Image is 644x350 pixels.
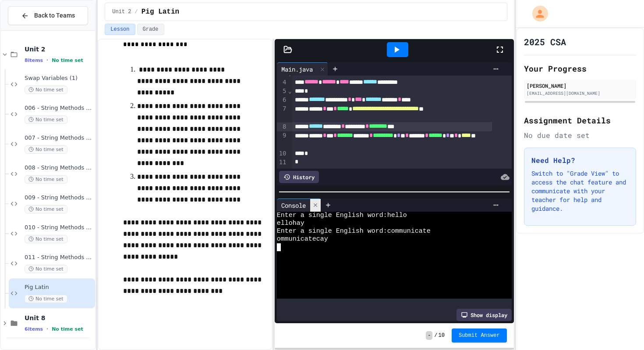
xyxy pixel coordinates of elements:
[531,169,629,213] p: Switch to "Grade View" to access the chat feature and communicate with your teacher for help and ...
[25,224,93,231] span: 010 - String Methods Practice 1
[527,82,633,90] div: [PERSON_NAME]
[277,198,321,212] div: Console
[25,115,67,124] span: No time set
[524,130,636,141] div: No due date set
[434,332,437,339] span: /
[439,332,445,339] span: 10
[459,332,500,339] span: Submit Answer
[277,235,328,243] span: ommunicatecay
[25,254,93,261] span: 011 - String Methods Practice 2
[277,227,431,235] span: Enter a single English word:communicate
[25,265,67,273] span: No time set
[523,4,550,24] div: My Account
[25,205,67,213] span: No time set
[52,326,83,332] span: No time set
[52,58,83,63] span: No time set
[8,6,88,25] button: Back to Teams
[25,194,93,202] span: 009 - String Methods - substring
[25,295,67,303] span: No time set
[25,175,67,184] span: No time set
[524,114,636,126] h2: Assignment Details
[456,309,512,321] div: Show display
[531,155,629,166] h3: Need Help?
[277,123,288,131] div: 8
[277,201,310,210] div: Console
[25,86,67,94] span: No time set
[288,87,292,94] span: Fold line
[46,57,48,64] span: •
[277,87,288,96] div: 5
[142,7,179,17] span: Pig Latin
[277,65,317,74] div: Main.java
[135,8,138,15] span: /
[277,149,288,158] div: 10
[277,158,288,167] div: 11
[25,75,93,82] span: Swap Variables (1)
[34,11,75,20] span: Back to Teams
[277,96,288,105] div: 6
[46,325,48,332] span: •
[277,212,407,220] span: Enter a single English word:hello
[426,331,432,340] span: -
[279,171,319,183] div: History
[25,284,93,291] span: Pig Latin
[25,45,93,53] span: Unit 2
[112,8,131,15] span: Unit 2
[452,328,507,343] button: Submit Answer
[25,134,93,142] span: 007 - String Methods - charAt
[25,164,93,172] span: 008 - String Methods - indexOf
[277,62,328,76] div: Main.java
[25,105,93,112] span: 006 - String Methods - Length
[277,78,288,87] div: 4
[277,131,288,149] div: 9
[137,24,164,35] button: Grade
[25,326,43,332] span: 6 items
[25,235,67,243] span: No time set
[277,220,304,227] span: ellohay
[25,314,93,322] span: Unit 8
[25,145,67,154] span: No time set
[25,58,43,63] span: 8 items
[105,24,135,35] button: Lesson
[524,62,636,75] h2: Your Progress
[277,105,288,123] div: 7
[527,90,633,97] div: [EMAIL_ADDRESS][DOMAIN_NAME]
[524,36,566,48] h1: 2025 CSA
